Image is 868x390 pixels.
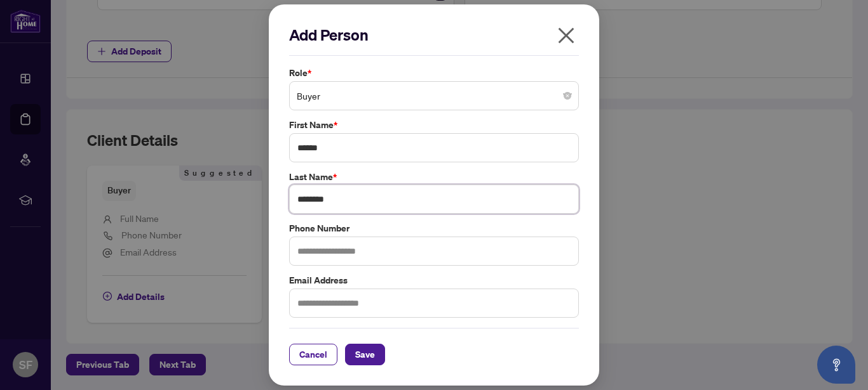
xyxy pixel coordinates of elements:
label: Last Name [289,170,579,184]
span: close [556,25,576,46]
button: Cancel [289,344,337,365]
label: First Name [289,118,579,132]
span: Buyer [297,84,571,108]
label: Email Address [289,273,579,287]
button: Save [345,344,385,365]
button: Open asap [817,346,855,384]
span: Cancel [299,344,327,365]
span: close-circle [564,92,571,100]
label: Role [289,66,579,80]
h2: Add Person [289,25,579,45]
span: Save [355,344,375,365]
label: Phone Number [289,221,579,235]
